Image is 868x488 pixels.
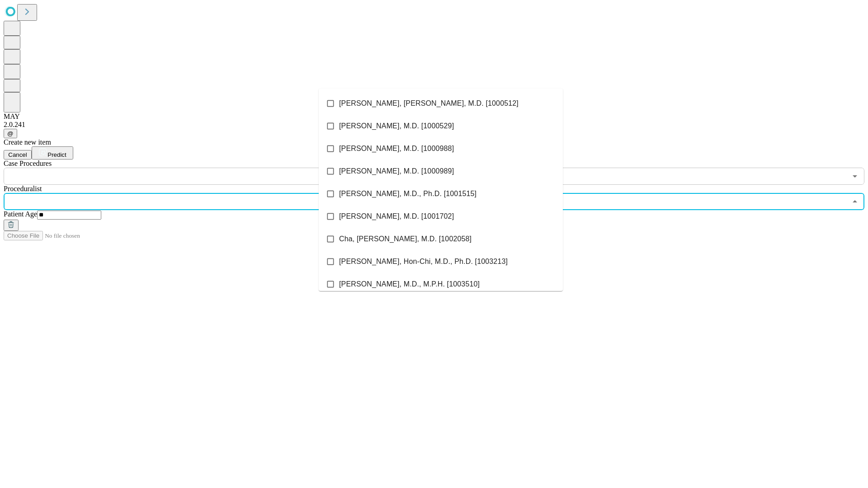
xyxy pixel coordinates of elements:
[339,256,508,267] span: [PERSON_NAME], Hon-Chi, M.D., Ph.D. [1003213]
[339,121,454,131] span: [PERSON_NAME], M.D. [1000529]
[4,129,17,138] button: @
[4,160,52,167] span: Scheduled Procedure
[339,166,454,177] span: [PERSON_NAME], M.D. [1000989]
[32,146,73,160] button: Predict
[339,211,454,222] span: [PERSON_NAME], M.D. [1001702]
[4,185,42,192] span: Proceduralist
[339,279,480,290] span: [PERSON_NAME], M.D., M.P.H. [1003510]
[339,143,454,154] span: [PERSON_NAME], M.D. [1000988]
[849,195,861,208] button: Close
[4,150,32,160] button: Cancel
[4,210,37,218] span: Patient Age
[339,98,519,109] span: [PERSON_NAME], [PERSON_NAME], M.D. [1000512]
[47,151,66,158] span: Predict
[849,170,861,183] button: Open
[4,121,864,129] div: 2.0.241
[4,138,51,146] span: Create new item
[8,151,27,158] span: Cancel
[339,188,476,199] span: [PERSON_NAME], M.D., Ph.D. [1001515]
[4,113,864,121] div: MAY
[7,130,14,137] span: @
[339,234,472,244] span: Cha, [PERSON_NAME], M.D. [1002058]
